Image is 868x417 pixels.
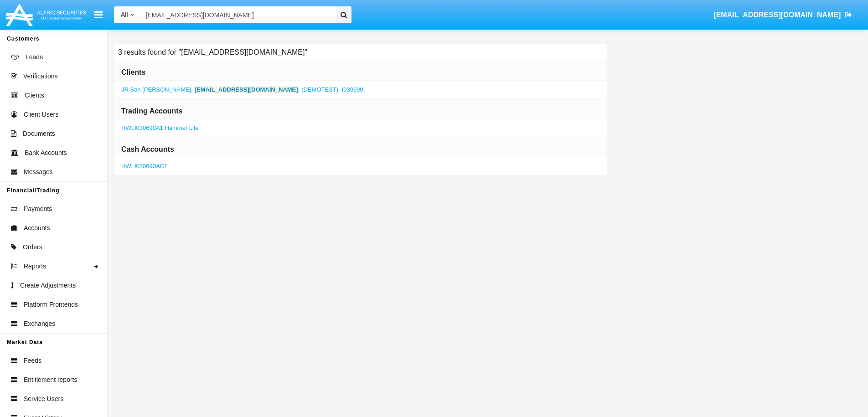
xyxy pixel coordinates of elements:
[713,11,841,19] span: [EMAIL_ADDRESS][DOMAIN_NAME]
[5,1,88,28] img: Logo image
[24,300,78,309] span: Platform Frontends
[24,356,41,366] span: Feeds
[23,242,42,252] span: Orders
[25,148,67,158] span: Bank Accounts
[121,163,167,170] a: HWLI030690AC1
[24,319,55,329] span: Exchanges
[24,204,52,214] span: Payments
[26,52,43,62] span: Leads
[121,106,183,116] h6: Trading Accounts
[24,223,50,233] span: Accounts
[121,86,363,93] a: ,
[24,167,53,177] span: Messages
[25,91,44,100] span: Clients
[23,72,57,81] span: Verifications
[121,86,191,93] span: JR San [PERSON_NAME]
[23,129,55,139] span: Documents
[24,262,46,271] span: Reports
[141,6,333,23] input: Search
[24,394,63,404] span: Service Users
[301,86,340,93] span: (DEMOTEST),
[121,124,199,131] a: HWLI030690A1 Hammer Lite
[121,144,174,154] h6: Cash Accounts
[121,11,128,18] span: All
[121,67,145,77] h6: Clients
[709,2,857,28] a: [EMAIL_ADDRESS][DOMAIN_NAME]
[24,110,58,119] span: Client Users
[195,86,298,93] b: [EMAIL_ADDRESS][DOMAIN_NAME]
[342,86,363,93] span: I030690
[24,375,77,385] span: Entitlement reports
[114,10,141,20] a: All
[195,86,300,93] span: ,
[114,44,311,60] h6: 3 results found for "[EMAIL_ADDRESS][DOMAIN_NAME]"
[20,281,76,290] span: Create Adjustments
